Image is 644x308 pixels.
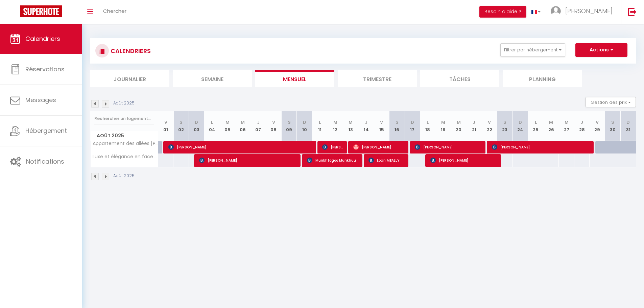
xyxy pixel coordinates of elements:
span: Appartement des allées [PERSON_NAME] [92,141,159,146]
abbr: S [396,119,399,125]
abbr: M [441,119,445,125]
th: 13 [343,111,359,141]
th: 25 [528,111,544,141]
span: Réservations [25,65,65,73]
th: 09 [281,111,297,141]
abbr: V [596,119,599,125]
abbr: S [503,119,506,125]
li: Trimestre [338,70,417,87]
th: 21 [466,111,482,141]
span: [PERSON_NAME] [492,141,590,153]
button: Ouvrir le widget de chat LiveChat [5,3,26,23]
th: 26 [543,111,559,141]
li: Semaine [173,70,252,87]
th: 18 [420,111,436,141]
span: Notifications [26,157,64,166]
span: [PERSON_NAME] [430,154,498,167]
img: ... [551,6,561,16]
th: 15 [374,111,389,141]
img: logout [628,7,637,16]
th: 28 [574,111,590,141]
abbr: D [195,119,198,125]
abbr: M [241,119,245,125]
th: 29 [590,111,605,141]
abbr: L [211,119,213,125]
th: 10 [297,111,312,141]
th: 31 [620,111,636,141]
abbr: L [319,119,321,125]
input: Rechercher un logement... [94,113,154,125]
abbr: S [180,119,183,125]
span: [PERSON_NAME] [199,154,297,167]
abbr: D [519,119,522,125]
abbr: J [580,119,583,125]
th: 11 [312,111,328,141]
th: 14 [358,111,374,141]
th: 22 [482,111,497,141]
span: Calendriers [25,34,60,43]
th: 12 [328,111,343,141]
th: 16 [389,111,405,141]
abbr: D [303,119,306,125]
p: Août 2025 [113,100,135,106]
th: 24 [512,111,528,141]
abbr: D [411,119,414,125]
span: [PERSON_NAME] [168,141,313,153]
th: 04 [204,111,220,141]
abbr: M [549,119,553,125]
span: Août 2025 [91,131,158,141]
th: 07 [251,111,266,141]
li: Journalier [90,70,169,87]
p: Août 2025 [113,173,135,179]
span: Loan MEALLY [368,154,405,167]
abbr: V [488,119,491,125]
abbr: M [349,119,353,125]
abbr: L [427,119,429,125]
th: 01 [158,111,174,141]
abbr: L [535,119,537,125]
abbr: J [365,119,367,125]
abbr: M [565,119,569,125]
abbr: V [380,119,383,125]
th: 17 [405,111,420,141]
th: 30 [605,111,621,141]
abbr: V [164,119,167,125]
button: Gestion des prix [586,97,636,107]
span: Munkhtogoo Munkhuu [307,154,359,167]
th: 19 [435,111,451,141]
li: Planning [503,70,582,87]
th: 08 [266,111,282,141]
th: 03 [189,111,205,141]
span: [PERSON_NAME] [415,141,482,153]
abbr: V [272,119,275,125]
span: [PERSON_NAME] [565,7,613,15]
button: Besoin d'aide ? [479,6,526,18]
span: [PERSON_NAME] [322,141,343,153]
abbr: S [611,119,614,125]
li: Mensuel [255,70,334,87]
abbr: J [473,119,475,125]
th: 23 [497,111,513,141]
abbr: J [257,119,260,125]
th: 27 [559,111,574,141]
button: Actions [575,43,627,57]
th: 06 [235,111,251,141]
img: Super Booking [20,5,62,17]
abbr: D [626,119,630,125]
abbr: M [225,119,230,125]
li: Tâches [420,70,499,87]
abbr: S [288,119,291,125]
th: 05 [220,111,235,141]
h3: CALENDRIERS [109,43,151,58]
span: Chercher [103,7,126,15]
span: [PERSON_NAME] [353,141,405,153]
span: Messages [25,96,56,104]
span: Hébergement [25,126,67,135]
th: 20 [451,111,467,141]
abbr: M [457,119,461,125]
th: 02 [173,111,189,141]
abbr: M [333,119,337,125]
span: Luxe et élégance en face des Halles [92,154,159,159]
button: Filtrer par hébergement [500,43,565,57]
